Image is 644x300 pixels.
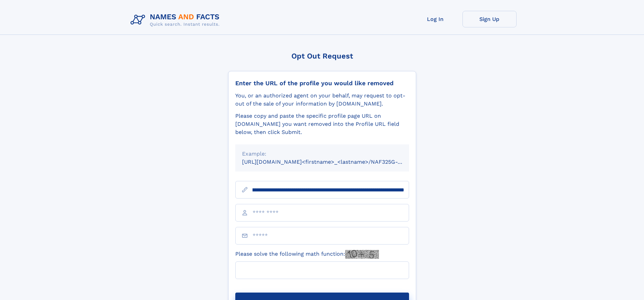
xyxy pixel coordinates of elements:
[228,52,416,60] div: Opt Out Request
[128,11,225,29] img: Logo Names and Facts
[235,79,409,87] div: Enter the URL of the profile you would like removed
[242,159,422,165] small: [URL][DOMAIN_NAME]<firstname>_<lastname>/NAF325G-xxxxxxxx
[242,150,402,158] div: Example:
[462,11,517,27] a: Sign Up
[235,92,409,108] div: You, or an authorized agent on your behalf, may request to opt-out of the sale of your informatio...
[408,11,462,27] a: Log In
[235,250,379,259] label: Please solve the following math function:
[235,112,409,136] div: Please copy and paste the specific profile page URL on [DOMAIN_NAME] you want removed into the Pr...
